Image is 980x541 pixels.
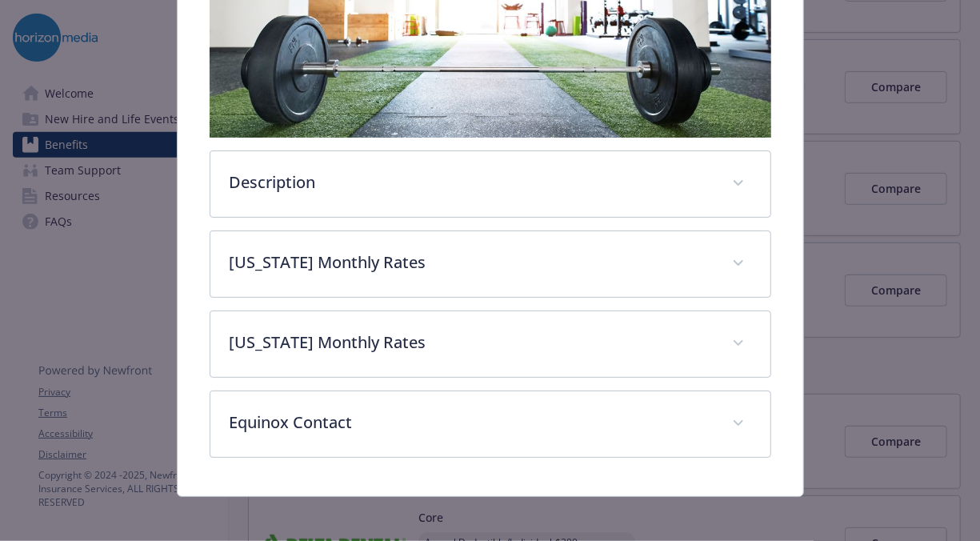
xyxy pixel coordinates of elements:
div: Equinox Contact [210,391,770,457]
div: [US_STATE] Monthly Rates [210,231,770,297]
p: Description [230,170,713,194]
p: Equinox Contact [230,411,713,435]
div: [US_STATE] Monthly Rates [210,311,770,377]
div: Description [210,151,770,217]
p: [US_STATE] Monthly Rates [230,250,713,275]
p: [US_STATE] Monthly Rates [230,331,713,355]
